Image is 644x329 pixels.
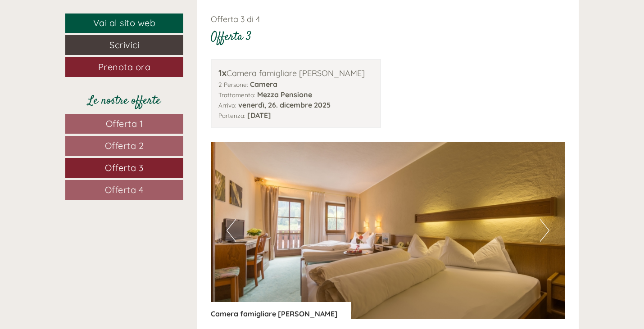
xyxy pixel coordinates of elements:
[218,91,255,99] small: Trattamento:
[218,101,236,109] small: Arrivo:
[306,233,355,253] button: Invia
[7,24,147,52] div: Buon giorno, come possiamo aiutarla?
[14,44,142,50] small: 18:34
[250,80,277,89] b: Camera
[105,140,144,151] span: Offerta 2
[65,93,183,109] div: Le nostre offerte
[211,302,351,319] div: Camera famigliare [PERSON_NAME]
[218,112,245,119] small: Partenza:
[211,142,566,319] img: image
[257,90,312,99] b: Mezza Pensione
[238,100,331,109] b: venerdì, 26. dicembre 2025
[65,57,183,77] a: Prenota ora
[160,7,195,22] div: [DATE]
[105,162,144,173] span: Offerta 3
[126,54,348,91] div: buongiorno, vho ricevuto la vostra offerta ma avrei una serie di domande da farvi. Potete contatt...
[211,14,260,24] span: Offerta 3 di 4
[540,219,549,242] button: Next
[14,26,142,33] div: Hotel Weisses Lamm
[65,35,183,55] a: Scrivici
[247,111,271,120] b: [DATE]
[211,29,251,45] div: Offerta 3
[218,81,248,88] small: 2 Persone:
[131,55,341,63] div: Lei
[218,67,374,80] div: Camera famigliare [PERSON_NAME]
[227,219,236,242] button: Previous
[131,83,341,90] small: 18:35
[218,67,227,78] b: 1x
[106,118,143,129] span: Offerta 1
[65,14,183,33] a: Vai al sito web
[105,184,144,195] span: Offerta 4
